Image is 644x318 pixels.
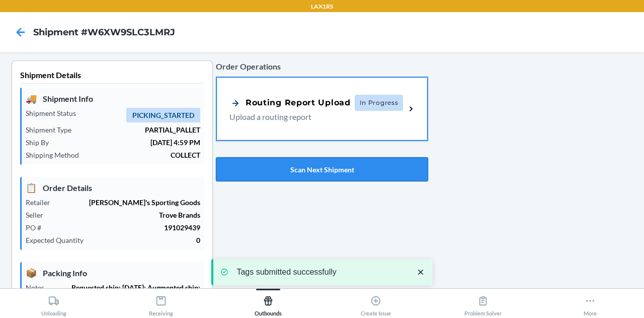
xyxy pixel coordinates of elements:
p: Order Operations [216,60,428,73]
p: Retailer [26,197,58,208]
div: Problem Solver [464,291,502,316]
p: Upload a routing report [229,111,397,123]
p: Requested ship: [DATE]; Augmented ship: [DATE] [52,282,200,303]
div: Receiving [149,291,173,316]
p: [PERSON_NAME]'s Sporting Goods [58,197,200,208]
p: PO # [26,222,49,233]
p: [DATE] 4:59 PM [57,137,200,148]
span: 🚚 [26,92,37,105]
p: COLLECT [87,150,200,160]
p: Notes [26,282,52,293]
p: Expected Quantity [26,235,92,245]
p: PARTIAL_PALLET [79,124,200,135]
p: Tags submitted successfully [236,267,406,277]
p: Seller [26,210,51,220]
p: Trove Brands [51,210,200,220]
p: Shipment Type [26,124,79,135]
p: 191029439 [49,222,200,233]
h4: Shipment #W6XW9SLC3LMRJ [33,26,175,39]
p: LAX1RS [311,2,333,11]
p: Shipment Status [26,108,84,118]
p: 0 [92,235,200,245]
span: In Progress [355,95,404,111]
p: Shipping Method [26,150,87,160]
div: More [584,291,597,316]
span: 📦 [26,266,37,280]
p: Packing Info [26,266,200,280]
button: Receiving [107,289,214,316]
p: Order Details [26,181,200,195]
p: Ship By [26,137,57,148]
button: Problem Solver [429,289,536,316]
p: Shipment Info [26,92,200,105]
div: Unloading [41,291,66,316]
button: Scan Next Shipment [216,157,428,181]
div: Routing Report Upload [229,97,351,109]
button: More [537,289,644,316]
span: PICKING_STARTED [126,108,200,122]
svg: close toast [416,267,426,277]
span: 📋 [26,181,37,195]
a: Routing Report UploadIn ProgressUpload a routing report [216,77,428,141]
p: Shipment Details [20,69,204,84]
